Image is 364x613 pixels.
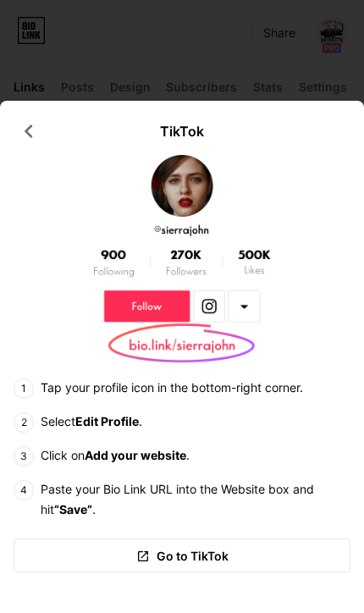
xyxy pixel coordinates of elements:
b: Edit Profile [75,414,139,428]
span: Tap your profile icon in the bottom-right corner. [41,380,303,395]
span: Go to TikTok [157,547,229,565]
b: Add your website [85,448,186,462]
span: Select . [41,414,142,428]
span: Paste your Bio Link URL into the Website box and hit . [41,482,314,516]
a: Go to TikTok [14,538,350,572]
span: Click on . [41,448,190,462]
b: “Save” [54,502,92,516]
div: TikTok [160,121,204,141]
img: TikTok [14,155,350,375]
